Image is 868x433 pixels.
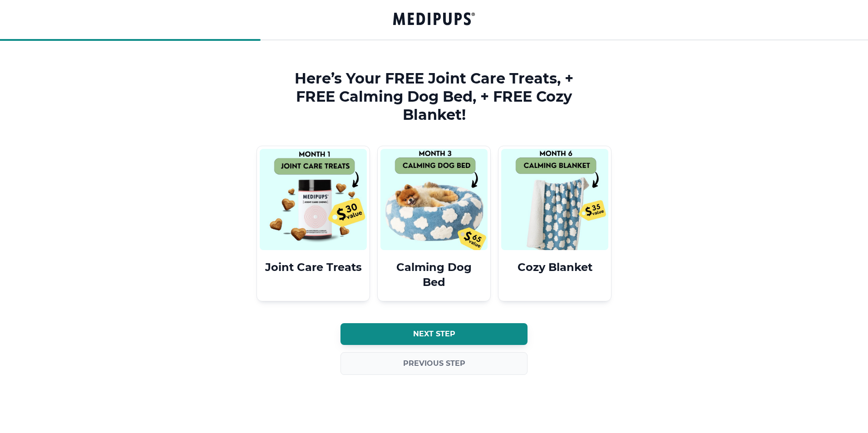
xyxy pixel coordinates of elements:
span: Next step [413,330,455,339]
h4: Joint Care Treats [264,260,362,275]
h3: Here’s Your FREE Joint Care Treats, + FREE Calming Dog Bed, + FREE Cozy Blanket! [281,69,587,124]
img: Cozy Blanket [501,149,608,250]
h4: Calming Dog Bed [385,260,483,290]
button: Next step [340,323,528,345]
a: Groove [393,10,475,29]
img: Calming Dog Bed [380,149,488,250]
h4: Cozy Blanket [506,260,604,275]
button: Previous step [340,352,528,375]
span: Previous step [403,359,465,368]
img: Joint Care Treats [260,149,367,250]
